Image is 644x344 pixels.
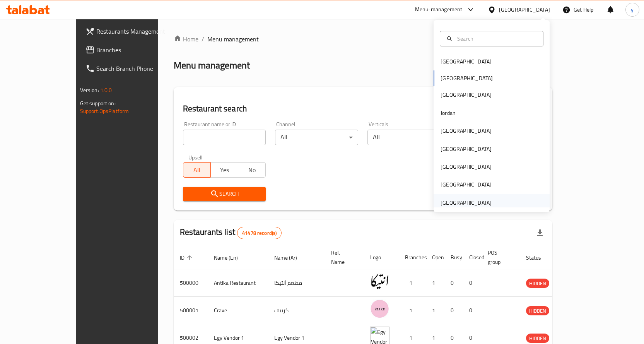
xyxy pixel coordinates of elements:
[399,269,426,297] td: 1
[183,103,543,115] h2: Restaurant search
[214,164,235,176] span: Yes
[80,106,129,116] a: Support.OpsPlatform
[79,22,184,41] a: Restaurants Management
[399,297,426,324] td: 1
[370,299,389,318] img: Crave
[268,297,325,324] td: كرييف
[364,246,399,269] th: Logo
[183,162,211,178] button: All
[274,253,307,262] span: Name (Ar)
[96,64,178,73] span: Search Branch Phone
[441,180,492,189] div: [GEOGRAPHIC_DATA]
[208,297,268,324] td: Crave
[202,34,204,44] li: /
[463,297,482,324] td: 0
[210,162,238,178] button: Yes
[79,59,184,78] a: Search Branch Phone
[526,279,549,288] span: HIDDEN
[96,27,178,36] span: Restaurants Management
[441,145,492,153] div: [GEOGRAPHIC_DATA]
[441,127,492,135] div: [GEOGRAPHIC_DATA]
[186,164,208,176] span: All
[174,34,198,44] a: Home
[80,98,116,108] span: Get support on:
[526,253,551,262] span: Status
[399,246,426,269] th: Branches
[331,248,355,267] span: Ref. Name
[268,269,325,297] td: مطعم أنتيكا
[444,297,463,324] td: 0
[96,45,178,55] span: Branches
[79,41,184,59] a: Branches
[180,253,195,262] span: ID
[237,229,281,237] span: 41478 record(s)
[370,272,389,291] img: Antika Restaurant
[214,253,248,262] span: Name (En)
[499,5,550,14] div: [GEOGRAPHIC_DATA]
[631,5,634,14] span: y
[441,109,456,117] div: Jordan
[208,269,268,297] td: Antika Restaurant
[444,246,463,269] th: Busy
[241,164,263,176] span: No
[180,226,282,239] h2: Restaurants list
[441,91,492,99] div: [GEOGRAPHIC_DATA]
[441,199,492,207] div: [GEOGRAPHIC_DATA]
[189,189,260,199] span: Search
[188,154,203,160] label: Upsell
[463,269,482,297] td: 0
[367,130,451,145] div: All
[237,227,282,239] div: Total records count
[426,246,444,269] th: Open
[207,34,259,44] span: Menu management
[174,297,208,324] td: 500001
[174,34,553,44] nav: breadcrumb
[526,334,549,343] div: HIDDEN
[531,224,549,242] div: Export file
[488,248,511,267] span: POS group
[80,85,99,95] span: Version:
[426,269,444,297] td: 1
[444,269,463,297] td: 0
[183,130,266,145] input: Search for restaurant name or ID..
[526,306,549,315] div: HIDDEN
[526,306,549,315] span: HIDDEN
[183,187,266,201] button: Search
[454,34,538,43] input: Search
[275,130,358,145] div: All
[174,269,208,297] td: 500000
[441,57,492,66] div: [GEOGRAPHIC_DATA]
[415,5,463,14] div: Menu-management
[174,59,250,72] h2: Menu management
[463,246,482,269] th: Closed
[100,85,112,95] span: 1.0.0
[441,163,492,171] div: [GEOGRAPHIC_DATA]
[526,334,549,343] span: HIDDEN
[238,162,266,178] button: No
[426,297,444,324] td: 1
[526,279,549,288] div: HIDDEN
